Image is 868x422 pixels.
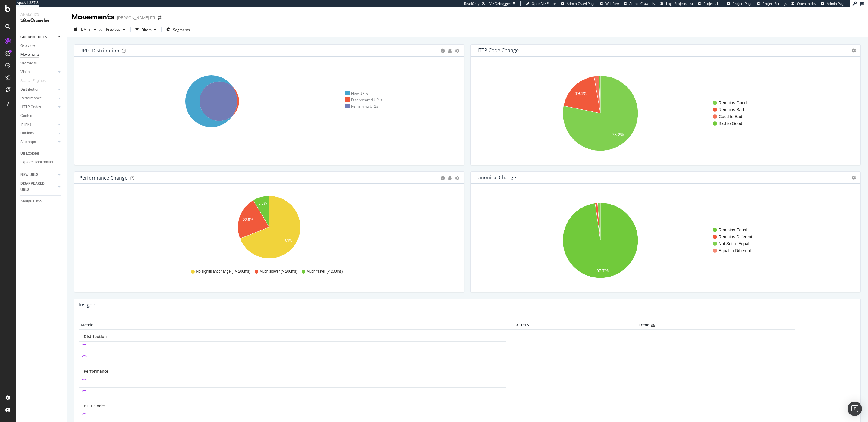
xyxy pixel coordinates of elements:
[455,49,459,53] div: gear
[20,121,56,128] a: Inlinks
[84,368,108,374] span: Performance
[285,239,292,243] text: 69%
[20,121,31,128] div: Inlinks
[164,25,192,34] button: Segments
[476,66,855,160] svg: A chart.
[196,269,250,274] span: No significant change (+/- 200ms)
[441,176,445,180] div: circle-info
[797,1,816,6] span: Open in dev
[719,241,749,246] text: Not Set to Equal
[526,1,556,6] a: Open Viz Editor
[72,12,115,22] div: Movements
[20,86,39,93] div: Distribution
[20,130,34,136] div: Outlinks
[20,139,56,145] a: Sitemaps
[629,1,656,6] span: Admin Crawl List
[733,1,752,6] span: Project Page
[791,1,816,6] a: Open in dev
[719,107,744,112] text: Remains Bad
[20,60,62,67] a: Segments
[20,198,42,205] div: Analysis Info
[20,17,62,24] div: SiteCrawler
[600,1,619,6] a: Webflow
[20,113,62,119] a: Content
[727,1,752,6] a: Project Page
[20,150,39,157] div: Url Explorer
[84,403,105,408] span: HTTP Codes
[20,69,56,75] a: Visits
[158,16,161,20] div: arrow-right-arrow-left
[117,15,155,21] div: [PERSON_NAME] FR
[624,1,656,6] a: Admin Crawl List
[666,1,693,6] span: Logs Projects List
[605,1,619,6] span: Webflow
[441,49,445,53] div: circle-info
[20,104,41,110] div: HTTP Codes
[20,104,56,110] a: HTTP Codes
[475,46,519,55] h4: HTTP Code Change
[20,130,56,136] a: Outlinks
[79,48,119,54] div: URLs Distribution
[80,27,92,32] span: 2025 Sep. 2nd
[719,100,747,105] text: Remains Good
[259,201,267,205] text: 8.5%
[20,34,47,40] div: CURRENT URLS
[448,49,452,53] div: bug
[79,320,506,330] th: Metric
[20,180,56,193] a: DISAPPEARED URLS
[20,52,62,58] a: Movements
[20,43,62,49] a: Overview
[475,173,516,182] h4: Canonical Change
[141,27,152,32] div: Filters
[464,1,480,6] div: ReadOnly:
[530,320,763,330] th: Trend
[719,234,752,239] text: Remains Different
[20,52,39,58] div: Movements
[719,114,742,119] text: Good to Bad
[104,27,121,32] span: Previous
[345,97,382,102] div: Disappeared URLs
[719,121,742,126] text: Bad to Good
[20,86,56,93] a: Distribution
[20,159,53,165] div: Explorer Bookmarks
[561,1,595,6] a: Admin Crawl Page
[173,27,190,32] span: Segments
[719,227,747,232] text: Remains Equal
[259,269,297,274] span: Much slower (> 200ms)
[20,95,42,102] div: Performance
[596,268,609,273] text: 97.7%
[763,1,787,6] span: Project Settings
[72,25,99,34] button: [DATE]
[489,1,511,6] div: Viz Debugger:
[20,139,36,145] div: Sitemaps
[612,133,624,137] text: 78.2%
[20,43,35,49] div: Overview
[345,104,379,109] div: Remaining URLs
[84,334,107,339] span: Distribution
[20,113,33,119] div: Content
[455,176,459,180] div: gear
[99,27,104,32] span: vs
[448,176,452,180] div: bug
[79,193,459,263] svg: A chart.
[20,95,56,102] a: Performance
[852,176,856,180] i: Options
[20,180,51,193] div: DISAPPEARED URLS
[532,1,556,6] span: Open Viz Editor
[20,69,30,75] div: Visits
[821,1,845,6] a: Admin Page
[567,1,595,6] span: Admin Crawl Page
[79,301,97,309] h4: Insights
[827,1,845,6] span: Admin Page
[660,1,693,6] a: Logs Projects List
[20,12,62,17] div: Analytics
[852,48,856,53] i: Options
[20,78,46,84] div: Search Engines
[476,193,855,287] div: A chart.
[698,1,722,6] a: Projects List
[20,150,62,157] a: Url Explorer
[20,172,56,178] a: NEW URLS
[20,78,52,84] a: Search Engines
